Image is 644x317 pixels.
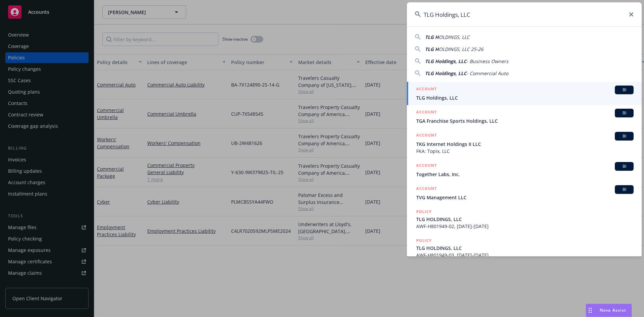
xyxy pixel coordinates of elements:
span: TLG H [425,46,439,52]
span: - Commercial Auto [467,70,508,76]
span: TKG Internet Holdings II LLC [416,141,634,148]
h5: POLICY [416,208,432,215]
span: TGA Franchise Sports Holdings, LLC [416,117,634,124]
a: POLICYTLG HOLDINGS, LLCAWF-H801949-02, [DATE]-[DATE] [407,205,642,233]
a: ACCOUNTBITKG Internet Holdings II LLCFKA: Topix, LLC [407,128,642,158]
a: ACCOUNTBITLG Holdings, LLC [407,82,642,105]
span: BI [618,133,631,139]
span: TLG Holdings, LLC [416,94,634,101]
button: Nova Assist [586,304,632,317]
a: ACCOUNTBITGA Franchise Sports Holdings, LLC [407,105,642,128]
span: BI [618,87,631,93]
span: BI [618,110,631,116]
span: TLG HOLDINGS, LLC [416,245,634,252]
div: Drag to move [586,304,594,317]
h5: ACCOUNT [416,86,437,94]
a: ACCOUNTBITogether Labs, Inc. [407,158,642,181]
input: Search... [407,2,642,27]
span: TLG Holdings, LLC [425,58,467,64]
span: TLG Holdings, LLC [425,70,467,76]
span: Together Labs, Inc. [416,171,634,178]
h5: ACCOUNT [416,132,437,140]
h5: POLICY [416,237,432,244]
span: TLG HOLDINGS, LLC [416,216,634,223]
span: Nova Assist [600,307,626,313]
span: AWF-H801949-03, [DATE]-[DATE] [416,252,634,259]
span: FKA: Topix, LLC [416,148,634,155]
span: TLG H [425,34,439,40]
h5: ACCOUNT [416,162,437,170]
span: OLDINGS, LLC 25-26 [439,46,483,52]
span: BI [618,187,631,193]
a: ACCOUNTBITVG Management LLC [407,181,642,205]
h5: ACCOUNT [416,109,437,117]
span: TVG Management LLC [416,194,634,201]
a: POLICYTLG HOLDINGS, LLCAWF-H801949-03, [DATE]-[DATE] [407,233,642,262]
span: - Business Owners [467,58,508,64]
h5: ACCOUNT [416,185,437,193]
span: OLDINGS, LLC [439,34,470,40]
span: BI [618,163,631,169]
span: AWF-H801949-02, [DATE]-[DATE] [416,223,634,230]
